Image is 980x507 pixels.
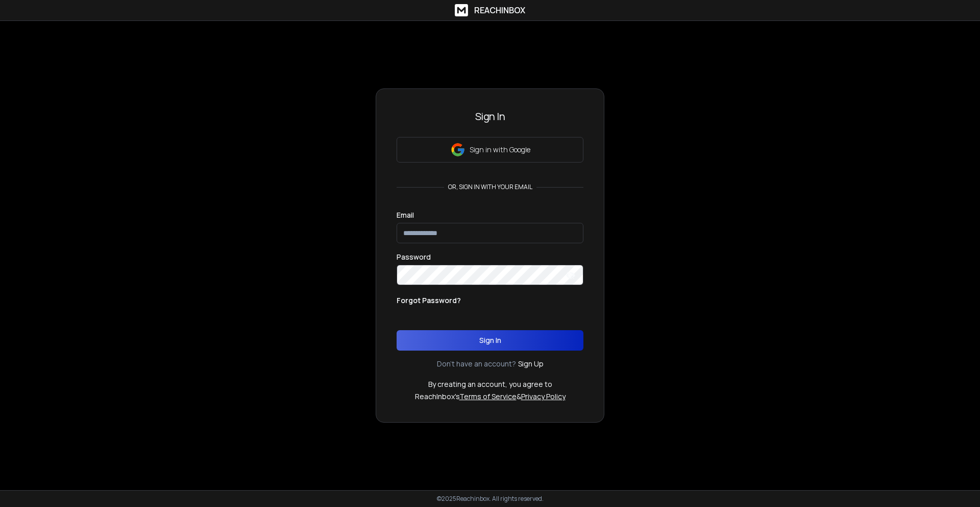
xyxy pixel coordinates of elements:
[397,109,583,124] h3: Sign In
[397,212,414,219] label: Email
[397,137,583,163] button: Sign in with Google
[415,391,566,402] p: ReachInbox's &
[397,295,461,306] p: Forgot Password?
[470,145,530,155] p: Sign in with Google
[397,253,431,261] label: Password
[444,183,536,191] p: or, sign in with your email
[521,391,566,401] a: Privacy Policy
[455,4,525,16] a: ReachInbox
[428,379,552,389] p: By creating an account, you agree to
[459,391,517,401] a: Terms of Service
[397,330,583,351] button: Sign In
[518,359,544,369] a: Sign Up
[474,4,525,16] h1: ReachInbox
[437,495,544,503] p: © 2025 Reachinbox. All rights reserved.
[437,359,516,369] p: Don't have an account?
